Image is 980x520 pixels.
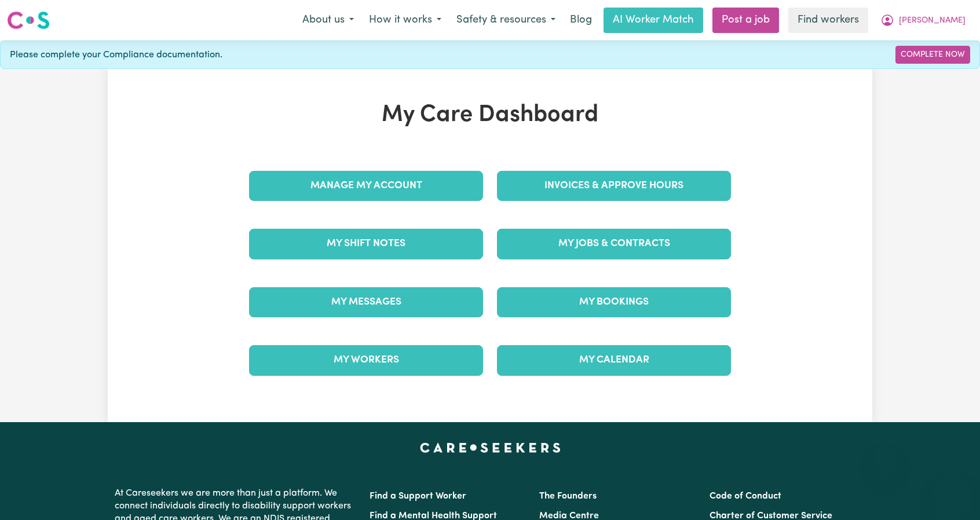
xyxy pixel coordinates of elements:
[934,474,971,511] iframe: Button to launch messaging window
[788,8,868,33] a: Find workers
[497,287,731,317] a: My Bookings
[899,14,966,27] span: [PERSON_NAME]
[295,8,361,32] button: About us
[7,7,50,34] a: Careseekers logo
[249,229,483,259] a: My Shift Notes
[873,446,897,469] iframe: Close message
[7,10,50,31] img: Careseekers logo
[10,48,222,62] span: Please complete your Compliance documentation.
[242,101,738,129] h1: My Care Dashboard
[563,8,599,33] a: Blog
[873,8,973,32] button: My Account
[497,229,731,259] a: My Jobs & Contracts
[420,443,561,452] a: Careseekers home page
[895,46,970,64] a: Complete Now
[604,8,703,33] a: AI Worker Match
[710,492,781,501] a: Code of Conduct
[497,345,731,375] a: My Calendar
[449,8,563,32] button: Safety & resources
[249,287,483,317] a: My Messages
[497,171,731,201] a: Invoices & Approve Hours
[361,8,449,32] button: How it works
[539,492,597,501] a: The Founders
[370,492,466,501] a: Find a Support Worker
[249,345,483,375] a: My Workers
[712,8,779,33] a: Post a job
[249,171,483,201] a: Manage My Account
